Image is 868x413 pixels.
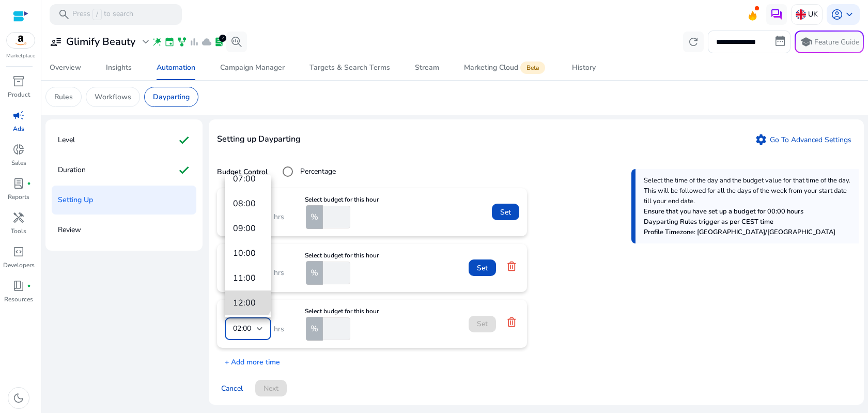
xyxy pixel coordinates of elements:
span: 09:00 [233,223,263,234]
span: 10:00 [233,248,263,259]
span: 07:00 [233,173,263,185]
span: 11:00 [233,272,263,284]
span: 08:00 [233,198,263,209]
span: 12:00 [233,297,263,309]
